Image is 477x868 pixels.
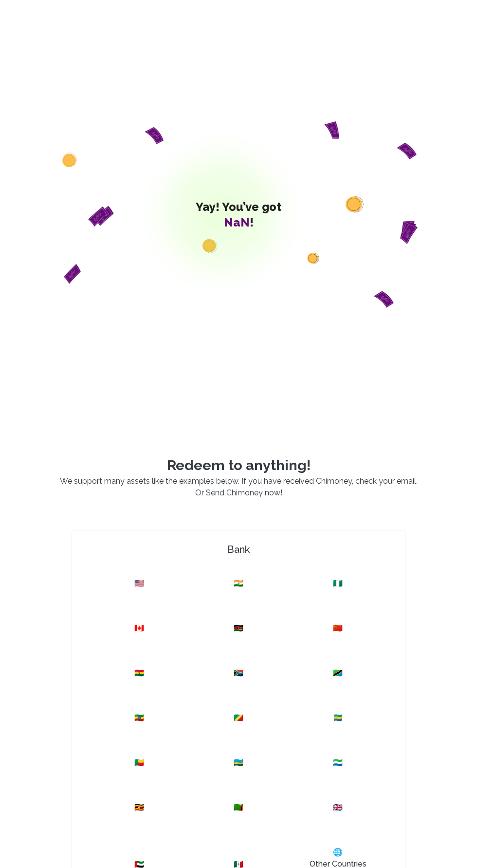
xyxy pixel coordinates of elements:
[196,218,281,227] span: !
[134,578,144,589] span: 🇺🇸
[76,543,401,556] h4: Bank
[333,578,343,589] span: 🇳🇬
[206,488,280,497] a: Send Chimoney now
[333,623,343,634] span: 🇨🇳
[59,475,418,499] p: We support many assets like the examples below. If you have received Chimoney, check your email. ...
[234,578,243,589] span: 🇮🇳
[234,623,243,634] span: 🇰🇪
[333,712,343,724] span: 🇬🇦
[333,847,343,858] span: 🌐
[196,202,281,212] span: Yay! You’ve got
[134,623,144,634] span: 🇨🇦
[333,667,343,679] span: 🇹🇿
[234,667,243,679] span: 🇿🇦
[234,757,243,769] span: 🇷🇼
[224,215,250,229] span: NaN
[333,802,343,813] span: 🇬🇧
[134,757,144,769] span: 🇧🇯
[59,457,418,474] p: Redeem to anything!
[234,712,243,724] span: 🇨🇬
[234,802,243,813] span: 🇿🇲
[333,757,343,769] span: 🇸🇱
[134,712,144,724] span: 🇪🇹
[134,667,144,679] span: 🇬🇭
[134,802,144,813] span: 🇺🇬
